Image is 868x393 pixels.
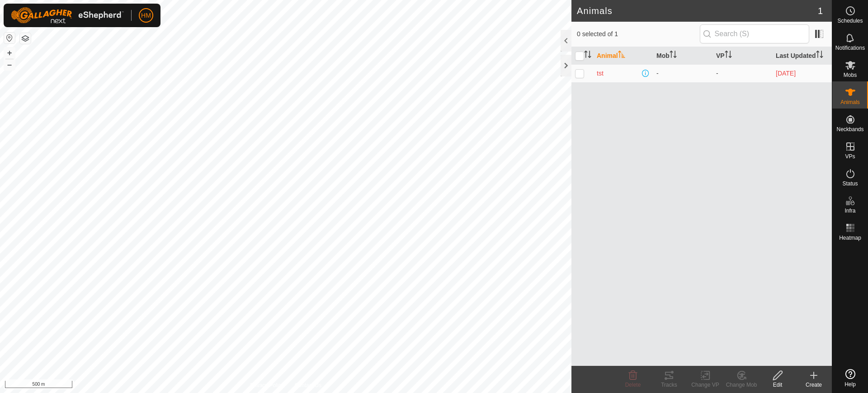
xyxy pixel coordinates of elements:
div: - [656,69,709,78]
input: Search (S) [700,24,809,43]
div: Edit [759,381,796,389]
span: 1 [818,4,823,18]
button: Map Layers [20,33,31,44]
span: HM [141,11,151,20]
span: VPs [845,154,855,159]
span: Schedules [837,18,863,24]
a: Help [832,365,868,391]
span: Delete [625,382,641,388]
span: 0 selected of 1 [577,29,700,39]
button: Reset Map [4,33,15,43]
th: Animal [593,47,653,65]
button: + [4,47,15,58]
p-sorticon: Activate to sort [725,52,732,59]
th: Last Updated [772,47,832,65]
p-sorticon: Activate to sort [618,52,625,59]
span: Mobs [844,72,857,78]
span: Notifications [835,45,865,51]
span: Heatmap [839,235,861,241]
p-sorticon: Activate to sort [816,52,823,59]
img: Gallagher Logo [11,7,124,24]
a: Privacy Policy [250,381,284,389]
span: Help [844,382,856,387]
app-display-virtual-paddock-transition: - [716,70,718,77]
div: Change VP [687,381,723,389]
span: Neckbands [836,127,863,132]
span: Animals [840,99,860,105]
a: Contact Us [295,381,321,389]
p-sorticon: Activate to sort [670,52,677,59]
div: Change Mob [723,381,759,389]
h2: Animals [577,5,818,16]
div: Create [796,381,832,389]
p-sorticon: Activate to sort [584,52,591,59]
th: VP [712,47,772,65]
th: Mob [653,47,712,65]
span: Status [842,181,858,186]
span: tst [597,69,604,78]
span: Infra [844,208,855,213]
span: 18 Aug 2025, 7:41 pm [776,70,796,77]
button: – [4,59,15,70]
div: Tracks [651,381,687,389]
